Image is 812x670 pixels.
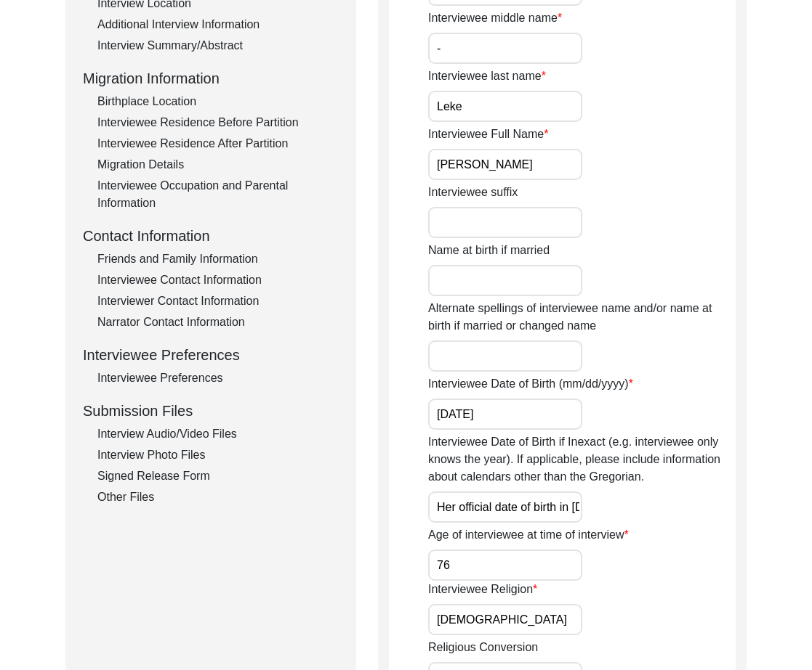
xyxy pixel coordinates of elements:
div: Interviewer Contact Information [97,293,339,310]
label: Alternate spellings of interviewee name and/or name at birth if married or changed name [428,300,736,335]
label: Interviewee suffix [428,184,518,201]
label: Interviewee Date of Birth (mm/dd/yyyy) [428,375,633,393]
div: Signed Release Form [97,467,339,485]
label: Interviewee Religion [428,581,537,598]
div: Interviewee Contact Information [97,271,339,289]
div: Other Files [97,489,339,506]
div: Migration Details [97,156,339,173]
div: Interviewee Occupation and Parental Information [97,177,339,212]
div: Interviewee Preferences [83,344,339,366]
div: Migration Information [83,68,339,89]
label: Interviewee last name [428,68,546,85]
label: Age of interviewee at time of interview [428,526,629,544]
div: Contact Information [83,225,339,247]
div: Interview Summary/Abstract [97,37,339,54]
div: Birthplace Location [97,93,339,110]
label: Interviewee Full Name [428,126,548,143]
label: Name at birth if married [428,242,550,259]
div: Interview Photo Files [97,446,339,464]
div: Interview Audio/Video Files [97,425,339,443]
div: Narrator Contact Information [97,314,339,331]
div: Submission Files [83,400,339,422]
div: Interviewee Residence After Partition [97,135,339,152]
label: Religious Conversion [428,639,538,656]
label: Interviewee middle name [428,9,562,27]
div: Interviewee Preferences [97,369,339,387]
div: Interviewee Residence Before Partition [97,114,339,131]
label: Interviewee Date of Birth if Inexact (e.g. interviewee only knows the year). If applicable, pleas... [428,433,736,486]
div: Friends and Family Information [97,250,339,268]
div: Additional Interview Information [97,16,339,33]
